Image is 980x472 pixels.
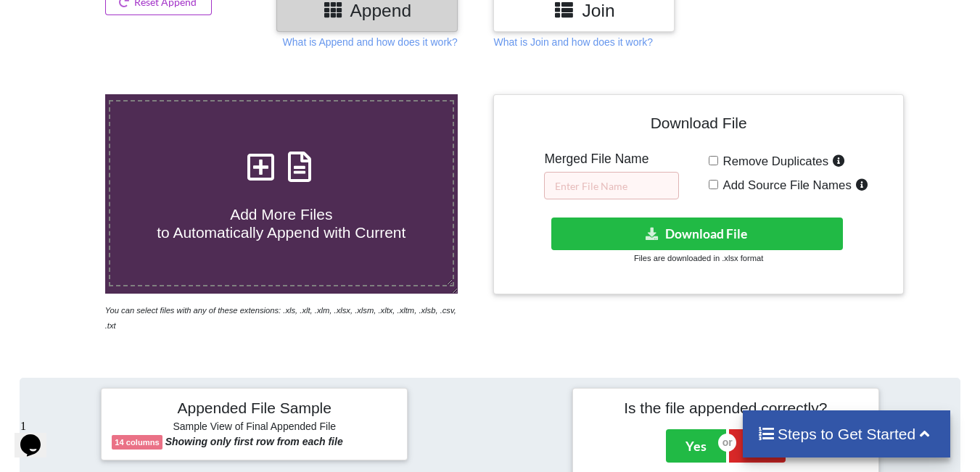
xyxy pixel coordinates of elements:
b: 14 columns [115,438,160,447]
h6: Sample View of Final Appended File [112,421,397,435]
p: What is Join and how does it work? [493,35,652,49]
button: No [729,429,786,463]
p: What is Append and how does it work? [283,35,458,49]
h4: Steps to Get Started [757,425,936,443]
b: Showing only first row from each file [165,436,343,447]
input: Enter File Name [544,172,679,199]
h4: Is the file appended correctly? [583,399,868,417]
span: Remove Duplicates [718,154,829,168]
iframe: chat widget [15,414,61,457]
small: Files are downloaded in .xlsx format [634,254,763,262]
h5: Merged File Name [544,152,679,167]
span: Add More Files to Automatically Append with Current [157,206,405,241]
button: Download File [551,218,843,250]
span: Add Source File Names [718,178,852,192]
h4: Appended File Sample [112,399,397,419]
button: Yes [666,429,726,463]
h4: Download File [504,105,892,146]
i: You can select files with any of these extensions: .xls, .xlt, .xlm, .xlsx, .xlsm, .xltx, .xltm, ... [105,306,456,330]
